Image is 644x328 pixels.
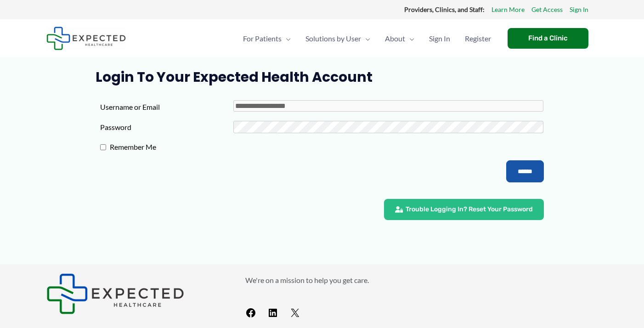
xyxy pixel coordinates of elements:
[385,23,405,55] span: About
[465,23,491,55] span: Register
[405,23,414,55] span: Menu Toggle
[305,23,361,55] span: Solutions by User
[46,273,222,314] aside: Footer Widget 1
[531,4,563,16] a: Get Access
[429,23,450,55] span: Sign In
[282,23,291,55] span: Menu Toggle
[96,69,549,85] h1: Login to Your Expected Health Account
[100,100,233,114] label: Username or Email
[106,140,239,154] label: Remember Me
[46,27,126,50] img: Expected Healthcare Logo - side, dark font, small
[298,23,378,55] a: Solutions by UserMenu Toggle
[361,23,370,55] span: Menu Toggle
[422,23,458,55] a: Sign In
[100,120,233,134] label: Password
[236,23,298,55] a: For PatientsMenu Toggle
[378,23,422,55] a: AboutMenu Toggle
[243,23,282,55] span: For Patients
[491,4,525,16] a: Learn More
[508,28,588,49] a: Find a Clinic
[384,199,544,220] a: Trouble Logging In? Reset Your Password
[46,273,184,314] img: Expected Healthcare Logo - side, dark font, small
[245,273,598,322] aside: Footer Widget 2
[236,23,498,55] nav: Primary Site Navigation
[406,206,533,213] span: Trouble Logging In? Reset Your Password
[458,23,498,55] a: Register
[570,4,588,16] a: Sign In
[404,6,485,13] strong: Providers, Clinics, and Staff:
[245,273,598,287] p: We're on a mission to help you get care.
